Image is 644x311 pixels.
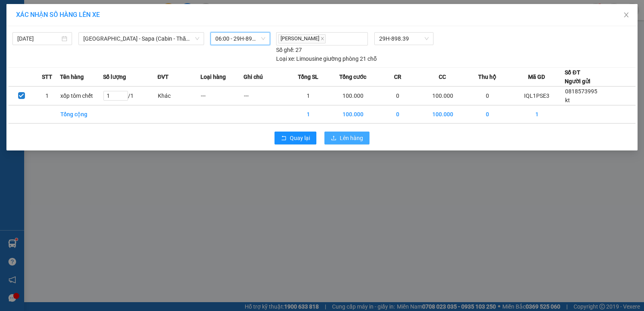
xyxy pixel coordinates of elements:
[509,86,565,105] td: IQL1PSE3
[244,72,263,81] span: Ghi chú
[528,72,545,81] span: Mã GD
[4,6,45,47] img: logo.jpg
[49,19,98,32] b: Sao Việt
[215,33,265,45] span: 06:00 - 29H-898.39
[565,88,597,95] span: 0818573995
[42,47,194,97] h2: VP Nhận: VP Hàng LC
[466,86,509,105] td: 0
[331,135,336,142] span: upload
[339,72,366,81] span: Tổng cước
[287,105,330,123] td: 1
[298,72,318,81] span: Tổng SL
[103,72,126,81] span: Số lượng
[83,33,199,45] span: Hà Nội - Sapa (Cabin - Thăng Long)
[376,86,419,105] td: 0
[157,72,169,81] span: ĐVT
[281,135,287,142] span: rollback
[276,54,295,63] span: Loại xe:
[287,86,330,105] td: 1
[376,105,419,123] td: 0
[60,72,84,81] span: Tên hàng
[330,105,376,123] td: 100.000
[34,86,60,105] td: 1
[200,72,226,81] span: Loại hàng
[379,33,429,45] span: 29H-898.39
[103,86,157,105] td: / 1
[60,105,103,123] td: Tổng cộng
[623,12,630,18] span: close
[394,72,401,81] span: CR
[16,11,100,19] span: XÁC NHẬN SỐ HÀNG LÊN XE
[330,86,376,105] td: 100.000
[157,86,200,105] td: Khác
[107,6,194,20] b: [DOMAIN_NAME]
[290,134,310,142] span: Quay lại
[340,134,363,142] span: Lên hàng
[17,34,60,43] input: 15/09/2025
[276,45,302,54] div: 27
[4,47,65,60] h2: IQL1PSE3
[195,36,200,41] span: down
[565,97,570,103] span: kt
[320,37,324,41] span: close
[200,86,244,105] td: ---
[60,86,103,105] td: xốp tôm chết
[419,86,466,105] td: 100.000
[478,72,496,81] span: Thu hộ
[42,72,52,81] span: STT
[324,132,369,144] button: uploadLên hàng
[565,68,590,86] div: Số ĐT Người gửi
[275,132,316,144] button: rollbackQuay lại
[276,54,377,63] div: Limousine giường phòng 21 chỗ
[278,34,326,43] span: [PERSON_NAME]
[615,4,638,27] button: Close
[244,86,287,105] td: ---
[439,72,446,81] span: CC
[276,45,294,54] span: Số ghế:
[509,105,565,123] td: 1
[466,105,509,123] td: 0
[419,105,466,123] td: 100.000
